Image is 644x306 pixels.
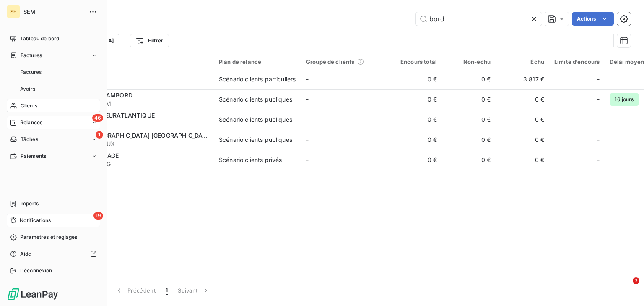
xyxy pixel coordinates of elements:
[416,12,542,26] input: Rechercher
[388,69,442,89] td: 0 €
[572,12,614,26] button: Actions
[388,89,442,110] td: 0 €
[7,247,100,261] a: Aide
[496,150,549,170] td: 0 €
[219,156,282,164] div: Scénario clients privés
[166,286,168,295] span: 1
[58,99,209,108] span: 41DOMAINECHAM
[597,136,600,144] span: -
[393,58,437,65] div: Encours total
[161,282,173,299] button: 1
[20,119,42,126] span: Relances
[7,5,20,18] div: SE
[496,110,549,130] td: 0 €
[21,136,38,143] span: Tâches
[20,233,77,241] span: Paramètres et réglages
[20,68,42,76] span: Factures
[388,130,442,150] td: 0 €
[306,116,309,123] span: -
[96,131,103,139] span: 1
[130,34,169,47] button: Filtrer
[442,69,496,89] td: 0 €
[633,277,639,284] span: 2
[21,102,37,110] span: Clients
[597,115,600,124] span: -
[23,8,84,15] span: SEM
[442,89,496,110] td: 0 €
[20,217,51,224] span: Notifications
[496,69,549,89] td: 3 817 €
[442,130,496,150] td: 0 €
[306,58,355,65] span: Groupe de clients
[306,136,309,143] span: -
[597,95,600,104] span: -
[442,150,496,170] td: 0 €
[92,114,103,122] span: 46
[219,95,292,104] div: Scénario clients publiques
[20,250,31,258] span: Aide
[20,267,52,275] span: Déconnexion
[219,58,296,65] div: Plan de relance
[110,282,161,299] button: Précédent
[58,140,209,148] span: 41INRAEBORDEAUX
[21,52,42,59] span: Factures
[388,110,442,130] td: 0 €
[20,85,35,93] span: Avoirs
[20,35,59,42] span: Tableau de bord
[496,89,549,110] td: 0 €
[306,96,309,103] span: -
[615,277,636,298] iframe: Intercom live chat
[7,288,59,301] img: Logo LeanPay
[58,79,209,88] span: 41BORDIER
[442,110,496,130] td: 0 €
[58,160,209,168] span: 41TREEBORDELAG
[447,58,491,65] div: Non-échu
[219,115,292,124] div: Scénario clients publiques
[219,75,296,84] div: Scénario clients particuliers
[306,76,309,83] span: -
[58,132,212,139] span: INRAE NA-[GEOGRAPHIC_DATA] [GEOGRAPHIC_DATA]
[219,136,292,144] div: Scénario clients publiques
[306,156,309,163] span: -
[20,200,39,207] span: Imports
[554,58,600,65] div: Limite d’encours
[496,130,549,150] td: 0 €
[597,156,600,164] span: -
[388,150,442,170] td: 0 €
[610,93,639,106] span: 16 jours
[21,152,46,160] span: Paiements
[93,212,103,220] span: 19
[173,282,215,299] button: Suivant
[58,120,209,128] span: 41EPA
[501,58,544,65] div: Échu
[597,75,600,84] span: -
